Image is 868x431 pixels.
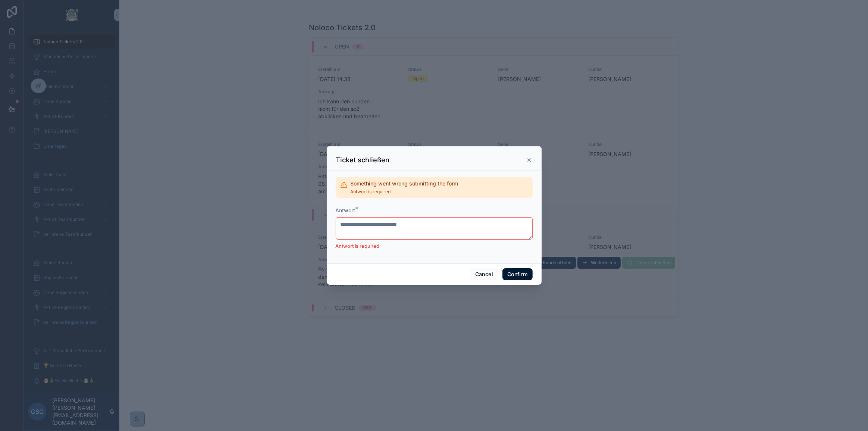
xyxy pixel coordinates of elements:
[336,156,390,165] h3: Ticket schließen
[351,189,458,195] span: Antwort is required
[470,268,498,280] button: Cancel
[336,243,533,250] p: Antwort is required
[351,180,458,187] h2: Something went wrong submitting the form
[502,268,532,280] button: Confirm
[336,207,355,213] span: Antwort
